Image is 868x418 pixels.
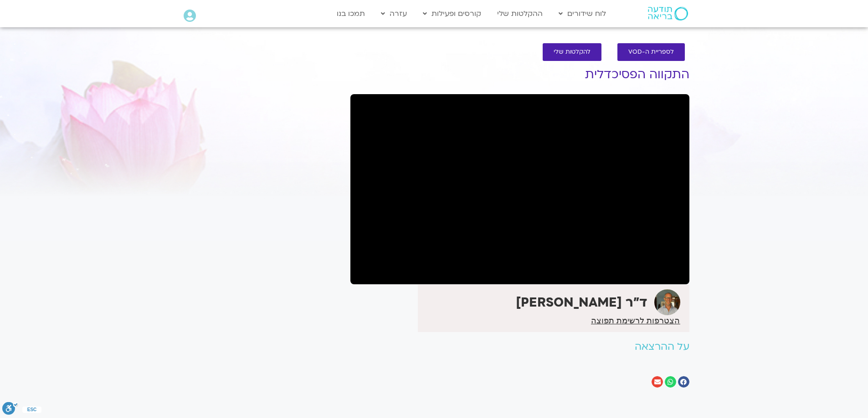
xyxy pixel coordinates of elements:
span: לספריית ה-VOD [628,49,674,55]
a: להקלטות שלי [543,43,601,61]
a: הצטרפות לרשימת תפוצה [591,317,680,325]
div: שיתוף ב whatsapp [665,376,676,388]
a: ההקלטות שלי [493,5,547,22]
div: שיתוף ב facebook [678,376,689,388]
a: לספריית ה-VOD [617,43,685,61]
h1: התקווה הפסיכדלית [350,68,689,81]
a: תמכו בנו [332,5,370,22]
a: עזרה [376,5,411,22]
img: תודעה בריאה [648,7,688,20]
a: לוח שידורים [554,5,611,22]
a: קורסים ופעילות [418,5,486,22]
span: להקלטות שלי [554,49,591,55]
img: ד"ר עודד ארבל [654,289,680,315]
h2: על ההרצאה [350,341,689,353]
div: שיתוף ב email [652,376,663,388]
strong: ד"ר [PERSON_NAME] [516,294,647,311]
